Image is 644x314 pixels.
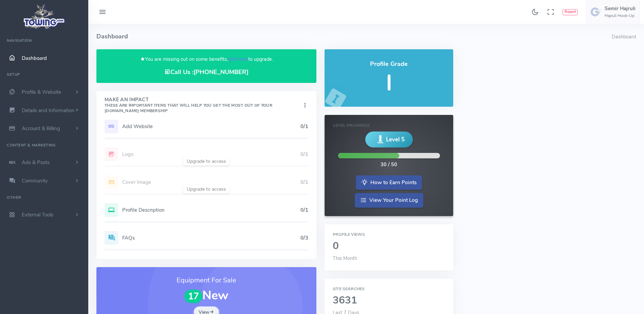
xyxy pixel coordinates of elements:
img: logo [21,2,67,31]
h5: Add Website [122,124,300,129]
span: Community [22,177,48,184]
a: click here [228,56,248,63]
h6: Profile Views [333,232,445,237]
span: Level 5 [386,135,405,144]
h5: 0/3 [300,235,308,241]
li: Dashboard [612,33,636,41]
a: [PHONE_NUMBER] [194,68,249,76]
h2: 3631 [333,295,445,306]
h5: 0/1 [300,207,308,213]
span: Account & Billing [22,125,60,132]
span: Details and Information [22,107,75,114]
h6: Hajruli Hook-Up [605,14,636,18]
h4: Call Us : [105,69,308,76]
h4: Dashboard [96,24,612,49]
h6: Site Searches [333,287,445,291]
span: Dashboard [22,55,47,62]
span: Ads & Posts [22,159,50,166]
a: How to Earn Points [356,175,422,190]
span: Profile & Website [22,89,61,95]
h4: Make An Impact [105,97,301,114]
h6: Level Progress [333,123,445,128]
span: 17 [184,290,203,303]
small: These are important items that will help you get the most out of your [DOMAIN_NAME] Membership [105,103,272,114]
span: External Tools [22,211,53,218]
span: This Month [333,255,357,262]
div: 30 / 50 [381,161,397,169]
h1: New [105,289,308,303]
h5: Semir Hajruli [605,6,636,11]
h5: Profile Description [122,207,300,213]
a: View Your Point Log [355,193,423,208]
button: Report [563,9,578,15]
p: You are missing out on some benefits, to upgrade. [105,55,308,63]
h5: 0/1 [300,124,308,129]
img: user-image [590,6,601,17]
h5: I [333,71,445,95]
h3: Equipment For Sale [105,275,308,285]
h5: FAQs [122,235,300,241]
h4: Profile Grade [333,61,445,68]
h2: 0 [333,241,445,252]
